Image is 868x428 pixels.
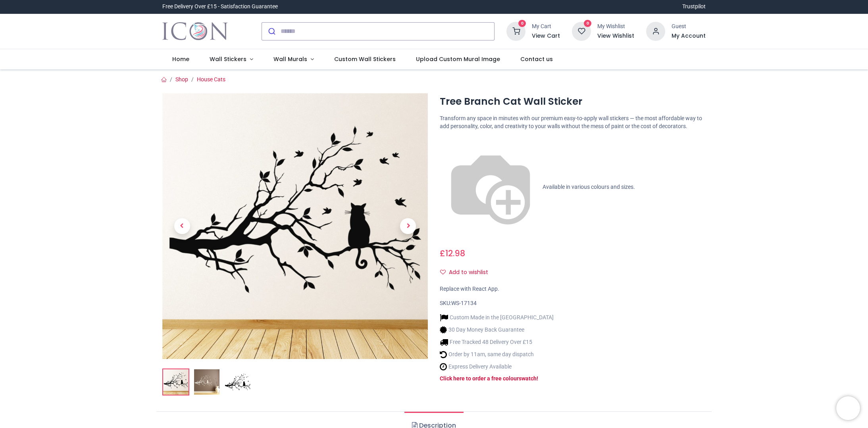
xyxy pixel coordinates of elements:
span: Contact us [520,55,553,63]
sup: 0 [518,20,526,27]
span: WS-17134 [451,300,477,306]
span: Available in various colours and sizes. [543,184,635,190]
img: Tree Branch Cat Wall Sticker [163,369,189,395]
span: Custom Wall Stickers [334,55,396,63]
a: View Wishlist [597,32,634,40]
a: Next [388,133,428,319]
li: 30 Day Money Back Guarantee [440,326,554,334]
a: My Account [672,32,706,40]
span: Wall Stickers [210,55,246,63]
div: SKU: [440,299,706,307]
i: Add to wishlist [440,269,446,275]
p: Transform any space in minutes with our premium easy-to-apply wall stickers — the most affordable... [440,115,706,130]
span: Previous [174,218,190,234]
a: View Cart [532,32,560,40]
a: Click here to order a free colour [440,375,519,382]
a: 0 [506,27,525,34]
button: Add to wishlistAdd to wishlist [440,266,495,279]
span: £ [440,248,465,259]
a: Logo of Icon Wall Stickers [162,20,228,42]
h1: Tree Branch Cat Wall Sticker [440,95,706,108]
a: ! [537,375,538,382]
button: Submit [262,23,281,40]
a: Previous [162,133,202,319]
img: Icon Wall Stickers [162,20,228,42]
li: Custom Made in the [GEOGRAPHIC_DATA] [440,313,554,322]
div: My Wishlist [597,23,634,31]
li: Express Delivery Available [440,363,554,371]
span: 12.98 [445,248,465,259]
img: WS-17134-02 [194,369,219,395]
a: 0 [572,27,591,34]
a: Trustpilot [682,3,706,11]
a: Wall Stickers [200,49,264,70]
a: swatch [519,375,537,382]
span: Upload Custom Mural Image [416,55,500,63]
li: Free Tracked 48 Delivery Over £15 [440,338,554,346]
iframe: Brevo live chat [836,396,860,420]
span: Home [172,55,189,63]
div: Guest [672,23,706,31]
div: My Cart [532,23,560,31]
span: Wall Murals [273,55,307,63]
img: Tree Branch Cat Wall Sticker [162,93,428,359]
div: Replace with React App. [440,285,706,293]
a: Shop [175,76,188,83]
a: Wall Murals [264,49,324,70]
sup: 0 [584,20,591,27]
img: WS-17134-03 [225,369,250,395]
span: Next [400,218,416,234]
a: House Cats [197,76,225,83]
div: Free Delivery Over £15 - Satisfaction Guarantee [162,3,278,11]
img: color-wheel.png [440,136,541,238]
li: Order by 11am, same day dispatch [440,350,554,359]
